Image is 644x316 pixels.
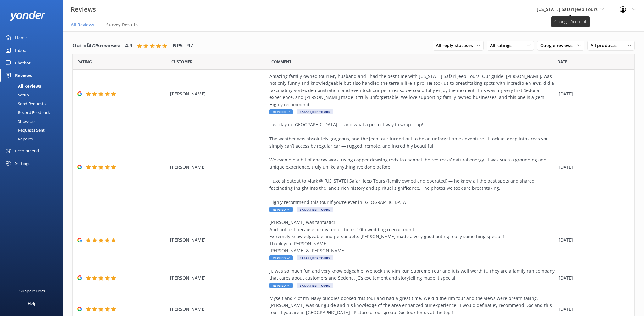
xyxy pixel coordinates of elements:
[171,59,192,65] span: Date
[269,255,293,260] span: Replied
[15,31,27,44] div: Home
[19,285,45,297] div: Support Docs
[559,275,626,281] div: [DATE]
[106,22,138,28] span: Survey Results
[4,82,41,90] div: All Reviews
[15,44,26,57] div: Inbox
[591,42,620,49] span: All products
[540,42,576,49] span: Google reviews
[559,306,626,313] div: [DATE]
[4,82,63,90] a: All Reviews
[559,90,626,97] div: [DATE]
[71,4,96,14] h3: Reviews
[170,306,266,313] span: [PERSON_NAME]
[187,42,193,50] h4: 97
[271,59,291,65] span: Question
[269,295,556,316] div: Myself and 4 of my Navy buddies booked this tour and had a great time. We did the rim tour and th...
[170,237,266,243] span: [PERSON_NAME]
[4,90,63,99] a: Setup
[15,69,32,82] div: Reviews
[4,99,46,108] div: Send Requests
[269,121,556,206] div: Last day in [GEOGRAPHIC_DATA] — and what a perfect way to wrap it up! The weather was absolutely ...
[4,134,63,143] a: Reports
[28,297,36,310] div: Help
[9,11,46,21] img: yonder-white-logo.png
[297,207,333,212] span: Safari Jeep Tours
[77,59,92,65] span: Date
[297,255,333,260] span: Safari Jeep Tours
[72,42,120,50] h4: Out of 4725 reviews:
[559,237,626,243] div: [DATE]
[15,144,39,157] div: Recommend
[4,117,63,126] a: Showcase
[558,59,567,65] span: Date
[4,126,45,134] div: Requests Sent
[297,109,333,114] span: Safari Jeep Tours
[269,109,293,114] span: Replied
[269,268,556,282] div: JC was so much fun and very knowledgeable. We took the Rim Run Supreme Tour and it is well worth ...
[15,157,30,170] div: Settings
[170,275,266,281] span: [PERSON_NAME]
[297,283,333,288] span: Safari Jeep Tours
[4,108,50,117] div: Record Feedback
[125,42,132,50] h4: 4.9
[4,90,29,99] div: Setup
[436,42,477,49] span: All reply statuses
[269,73,556,108] div: Amazing family-owned tour! My husband and I had the best time with [US_STATE] Safari Jeep Tours. ...
[170,164,266,171] span: [PERSON_NAME]
[269,283,293,288] span: Replied
[4,134,33,143] div: Reports
[170,90,266,97] span: [PERSON_NAME]
[559,164,626,171] div: [DATE]
[269,207,293,212] span: Replied
[269,219,556,254] div: [PERSON_NAME] was fantastic! And not just because he invited us to his 10th wedding reenactment… ...
[173,42,183,50] h4: NPS
[4,108,63,117] a: Record Feedback
[71,22,94,28] span: All Reviews
[4,126,63,134] a: Requests Sent
[490,42,515,49] span: All ratings
[4,99,63,108] a: Send Requests
[15,57,31,69] div: Chatbot
[4,117,36,126] div: Showcase
[537,6,598,12] span: [US_STATE] Safari Jeep Tours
